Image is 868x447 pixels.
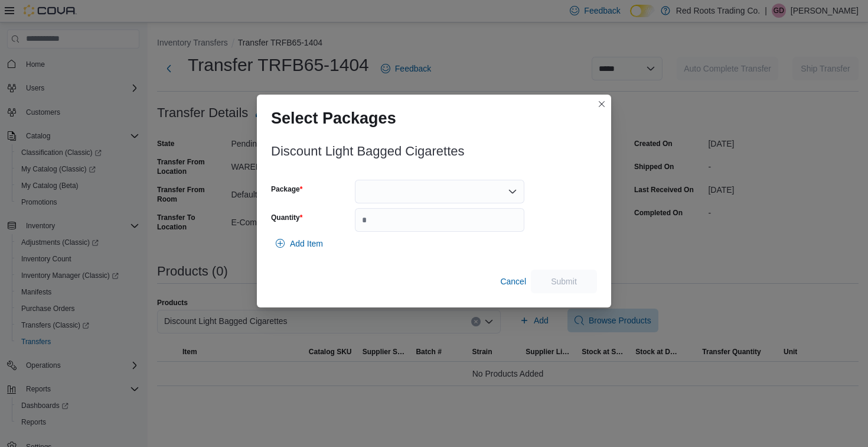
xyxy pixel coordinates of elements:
[271,144,465,158] h3: Discount Light Bagged Cigarettes
[290,238,323,250] span: Add Item
[271,232,328,255] button: Add Item
[271,184,302,194] label: Package
[508,187,517,196] button: Open list of options
[551,276,577,287] span: Submit
[495,270,531,293] button: Cancel
[531,270,597,293] button: Submit
[500,276,526,287] span: Cancel
[595,97,609,111] button: Closes this modal window
[271,213,302,222] label: Quantity
[271,109,396,128] h1: Select Packages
